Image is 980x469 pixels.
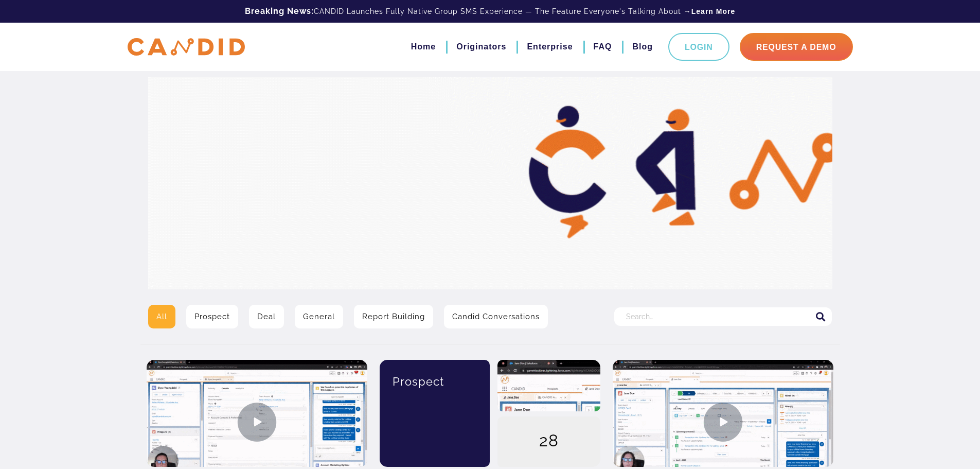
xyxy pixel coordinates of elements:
b: Breaking News: [245,6,314,16]
img: CANDID APP [128,38,245,56]
a: Originators [456,38,506,56]
a: Candid Conversations [444,305,548,328]
a: Prospect [186,305,238,328]
div: 28 [497,416,600,468]
a: Login [668,33,729,61]
a: General [295,305,343,328]
a: Deal [249,305,284,328]
a: Blog [632,38,653,56]
a: Home [411,38,436,56]
a: Enterprise [527,38,573,56]
a: Request A Demo [740,33,853,61]
div: Prospect [387,360,483,403]
a: Report Building [354,305,433,328]
img: Video Library Hero [148,77,832,289]
a: All [148,305,175,328]
a: Learn More [691,6,735,16]
a: FAQ [594,38,612,56]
